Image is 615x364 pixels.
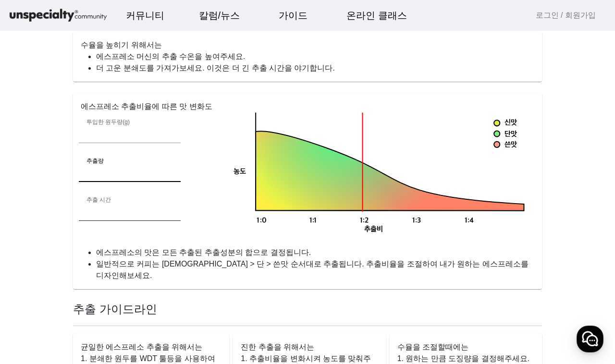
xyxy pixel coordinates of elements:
a: 온라인 클래스 [339,2,415,28]
a: 가이드 [271,2,315,28]
mat-label: 추출 시간 [86,196,111,203]
tspan: 1:2 [360,216,369,225]
a: 로그인 / 회원가입 [536,10,596,21]
mat-card-title: 균일한 에스프레소 추출을 위해서는 [81,341,202,353]
a: 커뮤니티 [118,2,172,28]
h2: 추출 가이드라인 [73,301,542,318]
li: 에스프레소 머신의 추출 수온을 높여주세요. [96,51,534,62]
span: 대화 [88,299,99,307]
tspan: 1:3 [412,216,421,225]
tspan: 농도 [234,167,246,176]
mat-card-title: 에스프레소 추출비율에 따른 맛 변화도 [81,101,212,112]
tspan: 1:4 [465,216,474,225]
a: 설정 [124,284,184,308]
tspan: 추출비 [364,225,383,234]
mat-card-title: 진한 추출을 위해서는 [241,341,314,353]
a: 대화 [63,284,124,308]
li: 더 고운 분쇄도를 가져가보세요. 이것은 더 긴 추출 시간을 야기합니다. [96,62,534,74]
mat-card-title: 수율을 조절할때에는 [397,341,468,353]
mat-label: 추출량 [86,158,104,164]
tspan: 단맛 [504,130,517,139]
li: 일반적으로 커피는 [DEMOGRAPHIC_DATA] > 단 > 쓴맛 순서대로 추출됩니다. 추출비율을 조절하여 내가 원하는 에스프레소를 디자인해보세요. [96,258,534,281]
tspan: 1:1 [310,216,317,225]
a: 홈 [3,284,63,308]
li: 에스프레소의 맛은 모든 추출된 추출성분의 합으로 결정됩니다. [96,247,534,258]
mat-card-title: 수율을 높히기 위해서는 [81,39,162,51]
img: logo [8,7,109,24]
tspan: 쓴맛 [504,140,517,149]
mat-label: 투입한 원두량(g) [86,119,130,125]
span: 설정 [148,299,160,306]
a: 칼럼/뉴스 [191,2,248,28]
span: 홈 [30,299,36,306]
tspan: 1:0 [257,216,267,225]
tspan: 신맛 [504,119,517,128]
